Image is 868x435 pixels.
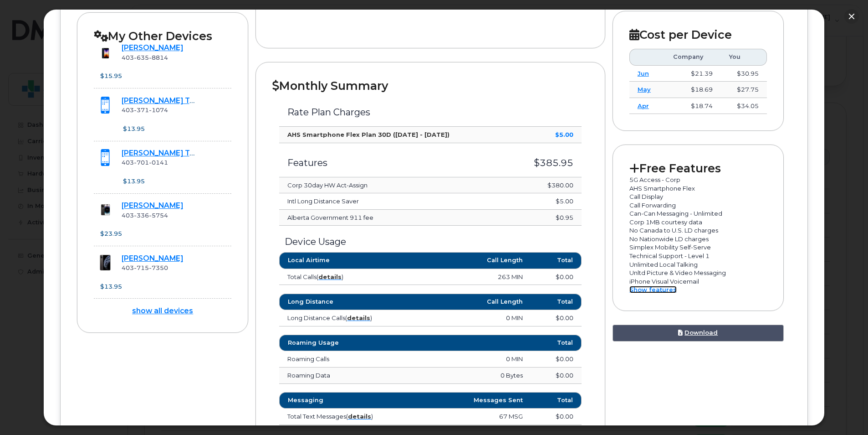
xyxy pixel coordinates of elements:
[531,409,582,425] td: $0.00
[279,409,405,425] td: Total Text Messages
[405,269,531,285] td: 263 MIN
[629,260,767,269] p: Unlimited Local Talking
[629,176,767,184] p: 5G Access - Corp
[531,310,582,326] td: $0.00
[531,269,582,285] td: $0.00
[122,149,212,157] a: [PERSON_NAME] Test18
[279,252,405,269] th: Local Airtime
[149,159,168,166] span: 0141
[405,409,531,425] td: 67 MSG
[279,177,509,194] td: Corp 30day HW Act-Assign
[348,413,371,420] a: details
[531,294,582,310] th: Total
[613,325,784,342] a: Download
[629,184,767,193] p: AHS Smartphone Flex
[279,294,405,310] th: Long Distance
[509,210,582,226] td: $0.95
[279,193,509,210] td: Intl Long Distance Saver
[629,218,767,227] p: Corp 1MB courtesy data
[629,277,767,286] p: iPhone Visual Voicemail
[405,310,531,326] td: 0 MIN
[405,351,531,368] td: 0 MIN
[279,368,405,384] td: Roaming Data
[122,159,168,166] span: 403
[629,269,767,277] p: Unltd Picture & Video Messaging
[509,193,582,210] td: $5.00
[629,161,767,175] h2: Free Features
[629,243,767,252] p: Simplex Mobility Self-Serve
[629,201,767,210] p: Call Forwarding
[149,212,168,219] span: 5754
[279,310,405,326] td: Long Distance Calls
[531,351,582,368] td: $0.00
[279,392,405,409] th: Messaging
[531,335,582,351] th: Total
[531,368,582,384] td: $0.00
[629,192,767,201] p: Call Display
[279,335,405,351] th: Roaming Usage
[122,254,183,263] a: [PERSON_NAME]
[517,158,573,168] h3: $385.95
[629,235,767,243] p: No Nationwide LD charges
[405,392,531,409] th: Messages Sent
[122,212,168,219] span: 403
[279,269,405,285] td: Total Calls
[345,314,372,321] span: ( )
[132,306,193,315] a: show all devices
[531,392,582,409] th: Total
[287,158,501,168] h3: Features
[122,201,183,210] a: [PERSON_NAME]
[317,273,343,280] span: ( )
[629,286,677,293] a: Show features
[405,252,531,269] th: Call Length
[629,209,767,218] p: Can-Can Messaging - Unlimited
[279,351,405,368] td: Roaming Calls
[629,252,767,260] p: Technical Support - Level 1
[122,264,168,271] span: 403
[279,210,509,226] td: Alberta Government 911 fee
[347,314,370,321] a: details
[405,294,531,310] th: Call Length
[509,177,582,194] td: $380.00
[346,413,373,420] span: ( )
[318,273,342,280] a: details
[629,226,767,235] p: No Canada to U.S. LD charges
[531,252,582,269] th: Total
[405,368,531,384] td: 0 Bytes
[149,264,168,271] span: 7350
[279,237,582,247] h3: Device Usage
